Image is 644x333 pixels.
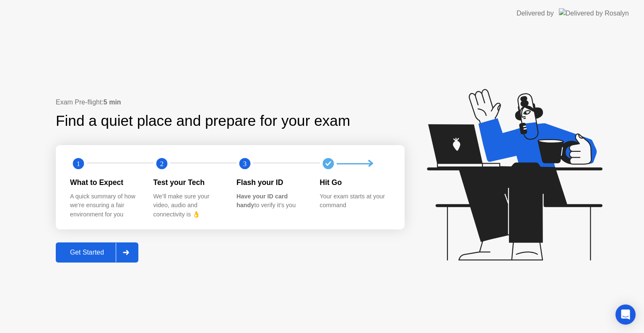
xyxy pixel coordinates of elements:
div: Your exam starts at your command [320,192,390,210]
div: A quick summary of how we’re ensuring a fair environment for you [70,192,140,219]
div: Exam Pre-flight: [56,97,405,107]
div: What to Expect [70,177,140,188]
text: 1 [77,160,80,168]
text: 3 [243,160,247,168]
img: Delivered by Rosalyn [559,8,629,18]
div: Flash your ID [236,177,306,188]
text: 2 [160,160,163,168]
div: Get Started [58,249,116,256]
div: Test your Tech [153,177,223,188]
button: Get Started [56,242,138,263]
div: Open Intercom Messenger [615,304,636,325]
b: 5 min [104,99,121,106]
div: Find a quiet place and prepare for your exam [56,110,351,132]
div: Delivered by [517,8,554,18]
div: Hit Go [320,177,390,188]
b: Have your ID card handy [236,193,288,209]
div: to verify it’s you [236,192,306,210]
div: We’ll make sure your video, audio and connectivity is 👌 [153,192,223,219]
